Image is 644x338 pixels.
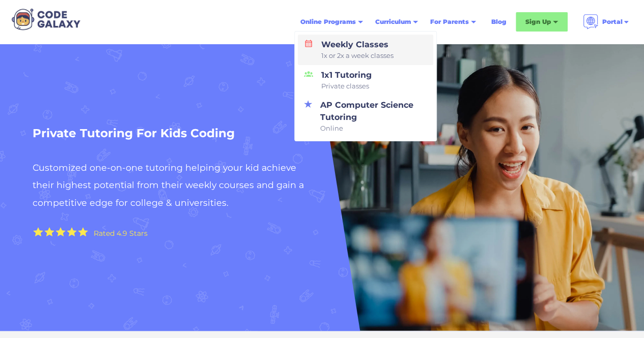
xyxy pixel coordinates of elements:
[67,227,77,237] img: Yellow Star - the Code Galaxy
[33,123,317,144] h1: Private Tutoring For Kids Coding
[298,35,433,65] a: Weekly Classes1x or 2x a week classes
[430,17,469,27] div: For Parents
[33,159,317,211] h2: Customized one-on-one tutoring helping your kid achieve their highest potential from their weekly...
[298,65,433,96] a: 1x1 TutoringPrivate classes
[485,13,513,31] a: Blog
[316,99,427,134] div: AP Computer Science Tutoring
[94,230,148,237] div: Rated 4.9 Stars
[369,13,424,31] div: Curriculum
[298,95,433,138] a: AP Computer Science TutoringOnline
[321,51,394,61] span: 1x or 2x a week classes
[577,10,636,34] div: Portal
[525,17,551,27] div: Sign Up
[375,17,411,27] div: Curriculum
[294,31,437,141] nav: Online Programs
[320,124,427,134] span: Online
[424,13,482,31] div: For Parents
[317,39,394,61] div: Weekly Classes
[33,227,43,237] img: Yellow Star - the Code Galaxy
[55,227,66,237] img: Yellow Star - the Code Galaxy
[602,17,623,27] div: Portal
[300,17,356,27] div: Online Programs
[44,227,54,237] img: Yellow Star - the Code Galaxy
[317,69,372,91] div: 1x1 Tutoring
[294,13,369,31] div: Online Programs
[321,81,372,91] span: Private classes
[78,227,88,237] img: Yellow Star - the Code Galaxy
[516,12,568,32] div: Sign Up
